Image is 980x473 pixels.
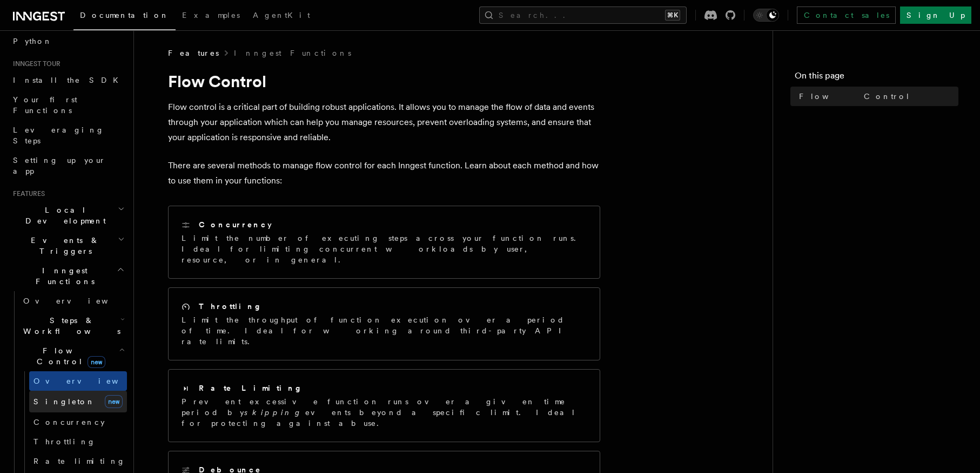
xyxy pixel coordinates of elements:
p: Flow control is a critical part of building robust applications. It allows you to manage the flow... [168,100,600,145]
h1: Flow Control [168,71,600,91]
span: Overview [33,377,145,385]
p: Limit the throughput of function execution over a period of time. Ideal for working around third-... [182,314,587,347]
kbd: ⌘K [665,10,680,21]
button: Flow Controlnew [19,341,127,371]
span: Leveraging Steps [13,126,104,145]
span: Flow Control [799,91,910,102]
a: Leveraging Steps [9,120,127,150]
span: AgentKit [253,11,310,19]
button: Local Development [9,200,127,231]
a: Rate LimitingPrevent excessive function runs over a given time period byskippingevents beyond a s... [168,369,600,442]
button: Events & Triggers [9,231,127,261]
a: ConcurrencyLimit the number of executing steps across your function runs. Ideal for limiting conc... [168,206,600,279]
button: Search...⌘K [479,6,687,24]
h4: On this page [795,69,958,87]
a: Overview [29,371,127,391]
span: Throttling [33,437,96,446]
a: Sign Up [900,6,971,24]
h2: Throttling [199,301,262,312]
p: Prevent excessive function runs over a given time period by events beyond a specific limit. Ideal... [182,396,587,429]
span: Overview [23,297,135,305]
a: Python [9,31,127,51]
em: skipping [244,408,305,417]
span: Concurrency [33,418,105,426]
h2: Concurrency [199,219,272,230]
span: Install the SDK [13,76,125,84]
a: Documentation [73,3,176,30]
a: Singletonnew [29,391,127,412]
span: Singleton [33,397,95,406]
button: Inngest Functions [9,261,127,291]
span: Features [9,189,45,198]
span: Steps & Workflows [19,315,120,337]
span: Inngest tour [9,60,61,68]
span: new [105,395,123,408]
span: Python [13,37,52,45]
span: Events & Triggers [9,235,118,257]
span: Documentation [80,11,169,19]
a: Inngest Functions [234,48,351,58]
span: Flow Control [19,345,119,367]
a: AgentKit [246,3,317,29]
a: ThrottlingLimit the throughput of function execution over a period of time. Ideal for working aro... [168,287,600,360]
a: Examples [176,3,246,29]
button: Toggle dark mode [753,9,779,22]
span: Rate limiting [33,457,125,465]
span: new [88,356,105,368]
h2: Rate Limiting [199,383,303,393]
a: Concurrency [29,412,127,432]
a: Flow Control [795,87,958,106]
a: Rate limiting [29,451,127,471]
span: Inngest Functions [9,265,117,287]
a: Setting up your app [9,150,127,181]
a: Throttling [29,432,127,451]
a: Overview [19,291,127,311]
p: There are several methods to manage flow control for each Inngest function. Learn about each meth... [168,158,600,188]
span: Local Development [9,205,118,226]
a: Your first Functions [9,90,127,120]
button: Steps & Workflows [19,311,127,341]
a: Install the SDK [9,70,127,90]
span: Examples [182,11,240,19]
span: Setting up your app [13,156,106,175]
p: Limit the number of executing steps across your function runs. Ideal for limiting concurrent work... [182,233,587,265]
span: Features [168,48,219,58]
a: Contact sales [797,6,896,24]
span: Your first Functions [13,95,77,115]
